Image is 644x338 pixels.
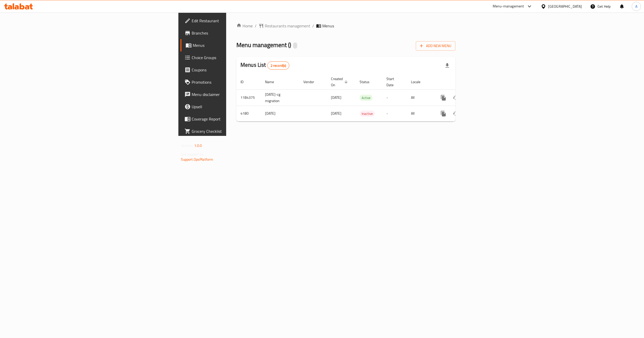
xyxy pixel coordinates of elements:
div: Total records count [267,61,290,70]
td: - [382,90,407,106]
nav: breadcrumb [236,23,455,29]
a: Support.OpsPlatform [181,156,213,163]
a: Coverage Report [180,113,286,125]
span: Menu disclaimer [192,91,282,97]
span: Get support on: [181,151,204,158]
span: Coverage Report [192,116,282,122]
span: Menus [322,23,334,29]
div: Menu-management [493,3,524,9]
button: more [437,107,450,120]
a: Grocery Checklist [180,125,286,137]
span: Promotions [192,79,282,85]
div: Export file [441,59,453,72]
span: Start Date [386,76,401,88]
span: Upsell [192,104,282,110]
span: Choice Groups [192,54,282,61]
span: Grocery Checklist [192,128,282,134]
span: Add New Menu [420,43,451,49]
a: Menus [180,39,286,51]
a: Upsell [180,101,286,113]
td: - [382,106,407,121]
td: All [407,90,433,106]
table: enhanced table [236,74,490,122]
a: Choice Groups [180,51,286,64]
div: Inactive [360,111,375,117]
span: Created On [331,76,349,88]
span: Locale [411,79,427,85]
span: Active [360,95,373,101]
span: Version: [181,142,193,149]
span: Status [360,79,376,85]
span: Name [265,79,281,85]
span: 1.0.0 [194,142,202,149]
span: ID [240,79,250,85]
a: Menu disclaimer [180,88,286,101]
span: Vendor [303,79,321,85]
span: 2 record(s) [268,63,289,68]
th: Actions [433,74,490,90]
h2: Menus List [240,61,289,70]
span: [DATE] [331,94,341,101]
span: Restaurants management [265,23,310,29]
li: / [312,23,314,29]
span: Coupons [192,67,282,73]
a: Edit Restaurant [180,15,286,27]
span: Branches [192,30,282,36]
span: A [635,4,637,9]
span: Menus [193,42,282,48]
button: Change Status [450,107,462,120]
div: [GEOGRAPHIC_DATA] [548,4,582,9]
td: All [407,106,433,121]
button: Change Status [450,92,462,104]
button: Add New Menu [416,41,455,51]
a: Promotions [180,76,286,88]
a: Branches [180,27,286,39]
a: Coupons [180,64,286,76]
span: Inactive [360,111,375,117]
button: more [437,92,450,104]
span: [DATE] [331,110,341,117]
span: Edit Restaurant [192,18,282,24]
